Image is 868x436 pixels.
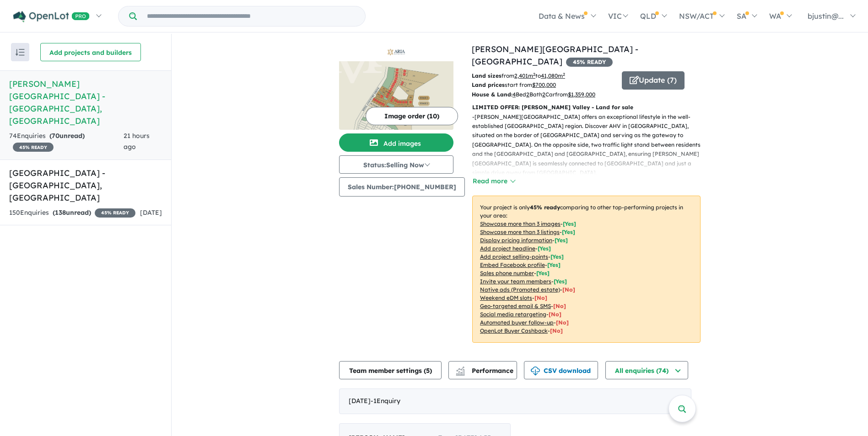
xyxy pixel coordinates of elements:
button: Read more [472,176,515,186]
button: Update (7) [622,71,685,90]
p: - [PERSON_NAME][GEOGRAPHIC_DATA] offers an exceptional lifestyle in the well-established [GEOGRAP... [472,112,708,215]
button: Team member settings (5) [339,361,442,379]
span: [ Yes ] [562,229,575,235]
span: to [535,72,565,79]
button: Status:Selling Now [339,155,453,174]
sup: 2 [533,72,535,77]
button: Image order (10) [366,107,458,125]
u: $ 700,000 [532,81,556,88]
u: Weekend eDM slots [480,294,532,301]
u: Automated buyer follow-up [480,319,554,326]
button: All enquiries (74) [605,361,688,379]
span: [No] [534,294,547,301]
u: Showcase more than 3 images [480,220,561,227]
u: 4 [512,91,516,98]
img: ARIA Hunter Valley Estate - Rothbury [339,61,453,130]
sup: 2 [563,72,565,77]
span: [ Yes ] [563,220,576,227]
span: 45 % READY [95,208,135,218]
div: [DATE] [339,388,691,414]
u: Native ads (Promoted estate) [480,286,560,293]
u: Display pricing information [480,237,552,244]
u: Add project selling-points [480,253,548,260]
b: House & Land: [472,91,512,98]
a: [PERSON_NAME][GEOGRAPHIC_DATA] - [GEOGRAPHIC_DATA] [472,44,638,67]
b: Land prices [472,81,505,88]
u: Showcase more than 3 listings [480,229,560,235]
u: 2,401 m [514,72,535,79]
u: 41,080 m [541,72,565,79]
button: Add images [339,133,453,152]
h5: [GEOGRAPHIC_DATA] - [GEOGRAPHIC_DATA] , [GEOGRAPHIC_DATA] [9,167,162,204]
h5: [PERSON_NAME][GEOGRAPHIC_DATA] - [GEOGRAPHIC_DATA] , [GEOGRAPHIC_DATA] [9,78,162,127]
span: [ Yes ] [555,237,568,244]
span: [ Yes ] [538,245,551,252]
p: LIMITED OFFER: [PERSON_NAME] Valley - Land for sale [472,103,701,112]
span: [ Yes ] [550,253,564,260]
span: - 1 Enquir y [371,397,400,405]
span: 5 [426,367,430,375]
a: ARIA Hunter Valley Estate - Rothbury LogoARIA Hunter Valley Estate - Rothbury [339,43,453,130]
span: [No] [553,303,566,309]
span: [No] [556,319,569,326]
span: bjustin@... [808,11,844,21]
p: from [472,71,615,80]
u: Sales phone number [480,270,534,276]
u: 2 [526,91,529,98]
span: [ Yes ] [547,261,561,268]
span: [No] [549,311,561,318]
button: Performance [448,361,517,379]
span: 138 [55,208,66,217]
u: $ 1,359,000 [568,91,595,98]
p: Your project is only comparing to other top-performing projects in your area: - - - - - - - - - -... [472,196,701,343]
img: download icon [531,367,540,376]
u: 2 [542,91,545,98]
u: Add project headline [480,245,535,252]
span: [No] [562,286,575,293]
span: 21 hours ago [124,132,150,151]
u: Embed Facebook profile [480,261,545,268]
span: 45 % READY [566,58,613,67]
img: line-chart.svg [456,367,464,372]
span: [ Yes ] [536,270,550,276]
u: Invite your team members [480,278,551,285]
span: Performance [457,367,513,375]
button: Add projects and builders [40,43,141,61]
div: 74 Enquir ies [9,131,124,153]
strong: ( unread) [49,132,85,140]
u: OpenLot Buyer Cashback [480,327,548,334]
span: 45 % READY [13,143,54,152]
u: Social media retargeting [480,311,546,318]
button: Sales Number:[PHONE_NUMBER] [339,177,465,197]
p: Bed Bath Car from [472,90,615,99]
div: 150 Enquir ies [9,207,135,218]
span: 70 [52,132,59,140]
img: ARIA Hunter Valley Estate - Rothbury Logo [343,47,450,58]
img: Openlot PRO Logo White [13,11,90,22]
b: Land sizes [472,72,501,79]
img: sort.svg [16,49,25,56]
span: [ Yes ] [554,278,567,285]
span: [No] [550,327,563,334]
strong: ( unread) [53,208,91,217]
span: [DATE] [140,208,162,217]
input: Try estate name, suburb, builder or developer [139,6,363,26]
u: Geo-targeted email & SMS [480,303,551,309]
p: start from [472,80,615,90]
img: bar-chart.svg [456,369,465,375]
button: CSV download [524,361,598,379]
b: 45 % ready [530,204,560,211]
